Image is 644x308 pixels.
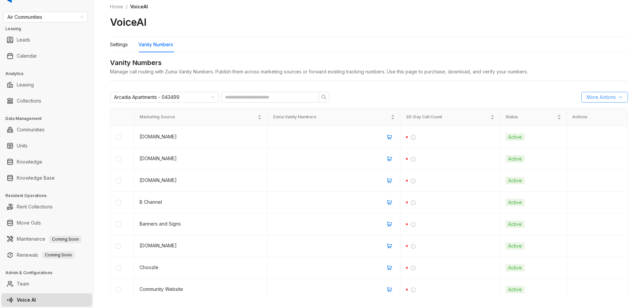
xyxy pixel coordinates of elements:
span: down [619,95,623,99]
div: [DOMAIN_NAME] [140,133,262,140]
h3: Data Management [5,116,94,122]
li: Rent Collections [1,200,92,213]
a: Move Outs [17,216,41,230]
span: Active [505,155,525,163]
div: Settings [110,41,128,48]
th: Status [500,108,567,126]
a: RenewalsComing Soon [17,248,74,262]
span: Marketing Source [140,114,256,120]
span: 30-Day Call Count [406,114,489,120]
span: Status [505,114,555,120]
div: [DOMAIN_NAME] [140,155,262,162]
span: search [321,95,327,100]
li: Maintenance [1,232,92,246]
th: Zuma Vanity Numbers [267,108,400,126]
li: Units [1,139,92,152]
span: Arcadia Apartments - 043499 [114,92,179,102]
li: Knowledge [1,155,92,169]
div: Community Website [140,286,262,293]
a: Leasing [17,78,34,91]
li: Collections [1,94,92,108]
li: Knowledge Base [1,171,92,185]
h3: Analytics [5,71,94,77]
a: Collections [17,94,41,108]
h3: Admin & Configurations [5,270,94,276]
span: Air Communities [7,12,84,22]
li: Move Outs [1,216,92,230]
div: Banners and Signs [140,220,262,228]
a: Voice AI [17,293,36,307]
div: Vanity Numbers [139,41,173,48]
span: Active [505,221,525,228]
span: Active [505,199,525,206]
li: Calendar [1,49,92,63]
span: Coming Soon [42,251,74,259]
span: Active [505,242,525,250]
a: Leads [17,33,30,47]
span: Active [505,264,525,271]
span: Active [505,286,525,293]
a: Units [17,139,28,152]
li: Voice AI [1,293,92,307]
a: Knowledge Base [17,171,55,185]
li: / [126,3,127,10]
a: Calendar [17,49,37,63]
div: [DOMAIN_NAME] [140,242,262,249]
a: Home [109,3,124,10]
span: Zuma Vanity Numbers [273,114,389,120]
span: VoiceAI [130,4,148,9]
li: Team [1,277,92,291]
li: Communities [1,123,92,136]
span: Coming Soon [49,236,82,243]
li: Leasing [1,78,92,91]
li: Leads [1,33,92,47]
span: Active [505,177,525,184]
h2: VoiceAI [110,16,147,28]
div: B Channel [140,198,262,206]
div: [DOMAIN_NAME] [140,177,262,184]
th: Actions [567,108,628,126]
div: Vanity Numbers [110,58,628,68]
a: Rent Collections [17,200,53,213]
span: More Actions [587,94,616,101]
h3: Leasing [5,26,94,32]
th: Marketing Source [134,108,267,126]
div: Choozle [140,264,262,271]
h3: Resident Operations [5,193,94,199]
li: Renewals [1,248,92,262]
button: More Actionsdown [581,92,628,103]
a: Knowledge [17,155,42,169]
a: Communities [17,123,45,136]
a: Team [17,277,29,291]
th: 30-Day Call Count [400,108,500,126]
div: Manage call routing with Zuma Vanity Numbers. Publish them across marketing sources or forward ex... [110,68,628,75]
span: Active [505,133,525,141]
